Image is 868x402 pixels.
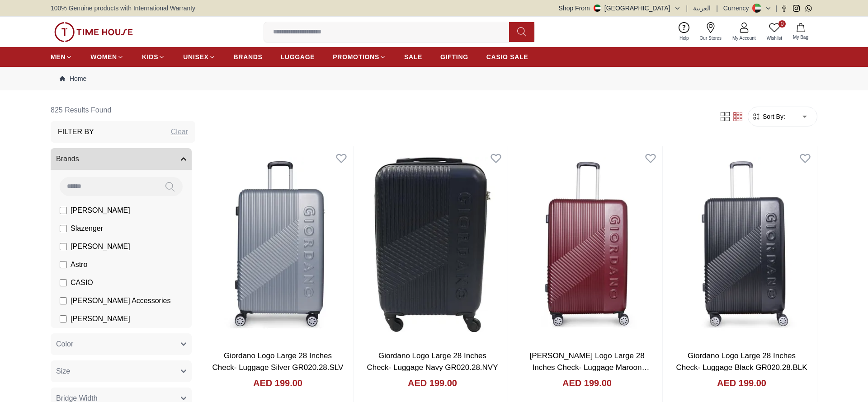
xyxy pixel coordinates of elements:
[183,52,208,61] span: UNISEX
[71,259,87,270] span: Astro
[805,5,812,12] a: Whatsapp
[440,49,468,65] a: GIFTING
[729,35,759,42] span: My Account
[789,34,812,41] span: My Bag
[717,377,766,389] h4: AED 199.00
[486,49,528,65] a: CASIO SALE
[253,377,302,389] h4: AED 199.00
[676,351,807,372] a: Giordano Logo Large 28 Inches Check- Luggage Black GR020.28.BLK
[171,126,188,137] div: Clear
[674,20,694,43] a: Help
[562,377,612,389] h4: AED 199.00
[404,49,422,65] a: SALE
[281,49,315,65] a: LUGGAGE
[51,67,817,90] nav: Breadcrumb
[793,5,800,12] a: Instagram
[781,5,788,12] a: Facebook
[763,35,786,42] span: Wishlist
[559,4,681,13] button: Shop From[GEOGRAPHIC_DATA]
[58,126,94,137] h3: Filter By
[761,112,785,121] span: Sort By:
[56,154,79,164] span: Brands
[51,360,192,382] button: Size
[716,4,718,13] span: |
[183,49,215,65] a: UNISEX
[60,279,67,286] input: CASIO
[333,52,379,61] span: PROMOTIONS
[51,333,192,355] button: Color
[521,351,665,383] a: [PERSON_NAME] Logo Large 28 Inches Check- Luggage Maroon [MEDICAL_RECORD_NUMBER].28.MRN
[203,146,353,343] img: Giordano Logo Large 28 Inches Check- Luggage Silver GR020.28.SLV
[788,21,814,42] button: My Bag
[512,146,662,343] img: Giordano Logo Large 28 Inches Check- Luggage Maroon GR020.28.MRN
[666,146,817,343] img: Giordano Logo Large 28 Inches Check- Luggage Black GR020.28.BLK
[51,4,195,13] span: 100% Genuine products with International Warranty
[60,74,86,83] a: Home
[723,4,753,13] div: Currency
[56,366,70,377] span: Size
[404,52,422,61] span: SALE
[51,52,66,61] span: MEN
[71,241,130,252] span: [PERSON_NAME]
[60,315,67,323] input: [PERSON_NAME]
[367,351,498,372] a: Giordano Logo Large 28 Inches Check- Luggage Navy GR020.28.NVY
[51,99,195,121] h6: 825 Results Found
[486,52,528,61] span: CASIO SALE
[234,52,263,61] span: BRANDS
[60,261,67,268] input: Astro
[51,148,192,170] button: Brands
[51,49,72,65] a: MEN
[71,223,103,234] span: Slazenger
[90,52,117,61] span: WOMEN
[775,4,777,13] span: |
[694,20,727,43] a: Our Stores
[71,313,130,324] span: [PERSON_NAME]
[761,20,788,43] a: 0Wishlist
[60,225,67,232] input: Slazenger
[54,22,133,42] img: ...
[212,351,344,372] a: Giordano Logo Large 28 Inches Check- Luggage Silver GR020.28.SLV
[676,35,693,42] span: Help
[71,205,130,216] span: [PERSON_NAME]
[693,4,711,13] button: العربية
[60,243,67,250] input: [PERSON_NAME]
[60,297,67,304] input: [PERSON_NAME] Accessories
[440,52,468,61] span: GIFTING
[594,5,601,12] img: United Arab Emirates
[142,52,158,61] span: KIDS
[142,49,165,65] a: KIDS
[71,295,170,306] span: [PERSON_NAME] Accessories
[333,49,386,65] a: PROMOTIONS
[752,112,785,121] button: Sort By:
[686,4,688,13] span: |
[71,277,93,288] span: CASIO
[56,339,73,350] span: Color
[60,207,67,214] input: [PERSON_NAME]
[357,146,508,343] img: Giordano Logo Large 28 Inches Check- Luggage Navy GR020.28.NVY
[778,20,786,28] span: 0
[90,49,124,65] a: WOMEN
[696,35,725,42] span: Our Stores
[234,49,263,65] a: BRANDS
[408,377,457,389] h4: AED 199.00
[281,52,315,61] span: LUGGAGE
